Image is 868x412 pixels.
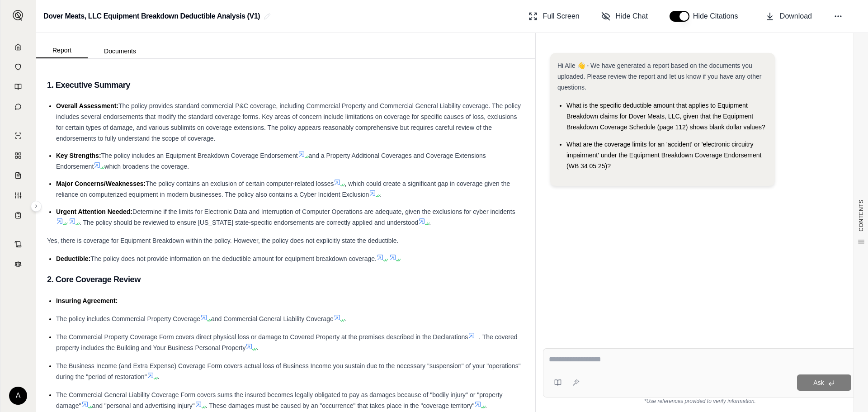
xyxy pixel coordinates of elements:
[211,315,334,322] span: and Commercial General Liability Coverage
[56,102,521,142] span: The policy provides standard commercial P&C coverage, including Commercial Property and Commercia...
[6,166,30,185] a: Claim Coverage
[56,297,118,304] span: Insuring Agreement:
[56,152,101,159] span: Key Strengths:
[88,44,152,58] button: Documents
[858,199,865,232] span: CONTENTS
[56,333,518,351] span: . The covered property includes the Building and Your Business Personal Property
[56,180,146,187] span: Major Concerns/Weaknesses:
[780,11,812,22] span: Download
[797,374,851,391] button: Ask
[6,206,30,224] a: Coverage Table
[90,255,377,262] span: The policy does not provide information on the deductible amount for equipment breakdown coverage.
[56,102,118,109] span: Overall Assessment:
[47,237,398,244] span: Yes, there is coverage for Equipment Breakdown within the policy. However, the policy does not ex...
[56,391,503,409] span: The Commercial General Liability Coverage Form covers sums the insured becomes legally obligated ...
[6,186,30,204] a: Custom Report
[80,219,418,226] span: . The policy should be reviewed to ensure [US_STATE] state-specific endorsements are correctly ap...
[566,102,765,131] span: What is the specific deductible amount that applies to Equipment Breakdown claims for Dover Meats...
[146,180,334,187] span: The policy contains an exclusion of certain computer-related losses
[56,362,521,380] span: The Business Income (and Extra Expense) Coverage Form covers actual loss of Business Income you s...
[9,6,27,24] button: Expand sidebar
[693,11,744,22] span: Hide Citations
[6,38,30,56] a: Home
[6,235,30,253] a: Contract Analysis
[132,208,515,215] span: Determine if the limits for Electronic Data and Interruption of Computer Operations are adequate,...
[543,11,580,22] span: Full Screen
[92,402,195,409] span: and "personal and advertising injury"
[9,387,27,405] div: A
[543,398,857,405] div: *Use references provided to verify information.
[429,219,431,226] span: .
[47,271,524,288] h3: 2. Core Coverage Review
[158,373,160,380] span: .
[56,315,200,322] span: The policy includes Commercial Property Coverage
[6,147,30,165] a: Policy Comparisons
[31,201,42,212] button: Expand sidebar
[485,402,487,409] span: .
[6,127,30,145] a: Single Policy
[101,152,298,159] span: The policy includes an Equipment Breakdown Coverage Endorsement
[380,191,382,198] span: .
[56,255,90,262] span: Deductible:
[525,7,583,25] button: Full Screen
[616,11,648,22] span: Hide Chat
[47,77,524,93] h3: 1. Executive Summary
[206,402,475,409] span: . These damages must be caused by an "occurrence" that takes place in the "coverage territory"
[13,10,24,21] img: Expand sidebar
[344,315,346,322] span: .
[6,58,30,76] a: Documents Vault
[566,141,761,170] span: What are the coverage limits for an 'accident' or 'electronic circuitry impairment' under the Equ...
[6,78,30,96] a: Prompt Library
[557,62,761,91] span: Hi Alle 👋 - We have generated a report based on the documents you uploaded. Please review the rep...
[56,208,132,215] span: Urgent Attention Needed:
[256,344,258,351] span: .
[36,43,88,58] button: Report
[598,7,651,25] button: Hide Chat
[813,379,824,386] span: Ask
[6,255,30,273] a: Legal Search Engine
[104,163,189,170] span: which broadens the coverage.
[762,7,816,25] button: Download
[56,333,468,341] span: The Commercial Property Coverage Form covers direct physical loss or damage to Covered Property a...
[43,8,260,24] h2: Dover Meats, LLC Equipment Breakdown Deductible Analysis (V1)
[6,98,30,116] a: Chat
